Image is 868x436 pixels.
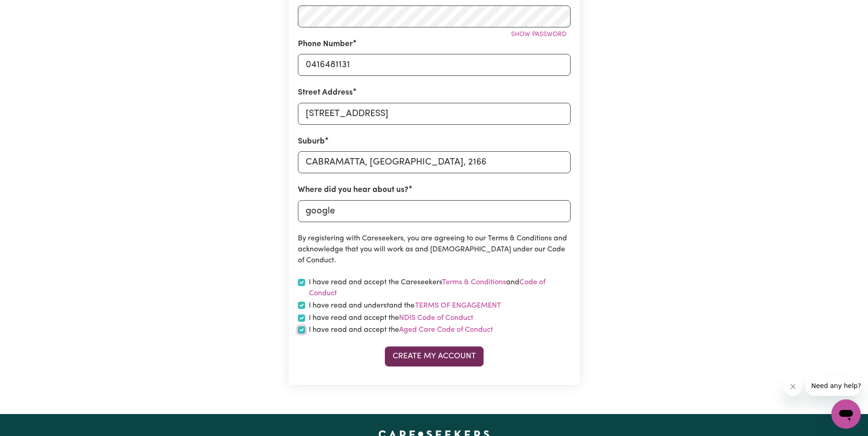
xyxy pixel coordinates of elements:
[309,277,571,299] label: I have read and accept the Careseekers and
[309,300,501,312] label: I have read and understand the
[298,184,409,196] label: Where did you hear about us?
[298,151,571,173] input: e.g. North Bondi, New South Wales
[399,326,493,334] a: Aged Care Code of Conduct
[309,279,545,297] a: Code of Conduct
[399,314,473,322] a: NDIS Code of Conduct
[298,54,571,76] input: e.g. 0412 345 678
[507,27,571,42] button: Show password
[298,38,353,50] label: Phone Number
[309,313,473,324] label: I have read and accept the
[784,378,802,396] iframe: Close message
[831,399,861,429] iframe: Button to launch messaging window
[5,6,55,14] span: Need any help?
[298,136,325,148] label: Suburb
[385,346,484,367] button: Create My Account
[442,279,506,286] a: Terms & Conditions
[298,233,571,266] p: By registering with Careseekers, you are agreeing to our Terms & Conditions and acknowledge that ...
[298,87,353,99] label: Street Address
[298,200,571,222] input: e.g. Google, word of mouth etc.
[415,300,501,312] button: I have read and understand the
[298,103,571,125] input: e.g. 221B Victoria St
[806,376,861,396] iframe: Message from company
[309,324,493,335] label: I have read and accept the
[511,31,566,38] span: Show password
